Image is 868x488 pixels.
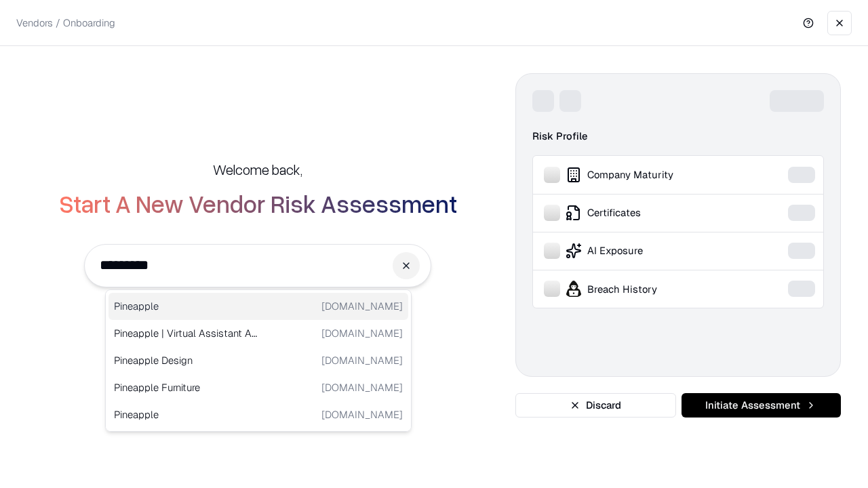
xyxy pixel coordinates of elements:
[515,393,676,418] button: Discard
[213,160,302,179] h5: Welcome back,
[544,243,748,259] div: AI Exposure
[114,353,258,367] p: Pineapple Design
[544,167,748,183] div: Company Maturity
[114,299,258,313] p: Pineapple
[105,289,412,432] div: Suggestions
[114,326,258,340] p: Pineapple | Virtual Assistant Agency
[544,205,748,221] div: Certificates
[321,380,403,394] p: [DOMAIN_NAME]
[114,407,258,422] p: Pineapple
[532,128,824,144] div: Risk Profile
[321,326,403,340] p: [DOMAIN_NAME]
[16,16,115,30] p: Vendors / Onboarding
[114,380,258,394] p: Pineapple Furniture
[682,393,841,418] button: Initiate Assessment
[544,281,748,297] div: Breach History
[321,407,403,422] p: [DOMAIN_NAME]
[59,190,457,217] h2: Start A New Vendor Risk Assessment
[321,299,403,313] p: [DOMAIN_NAME]
[321,353,403,367] p: [DOMAIN_NAME]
